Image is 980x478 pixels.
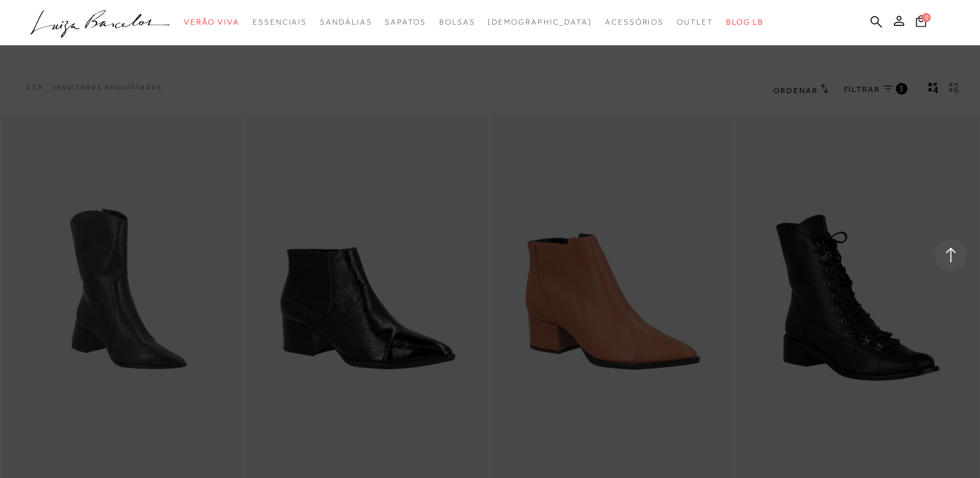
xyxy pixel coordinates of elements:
a: noSubCategoriesText [488,10,592,34]
a: categoryNavScreenReaderText [439,10,475,34]
span: Acessórios [605,17,664,27]
a: categoryNavScreenReaderText [253,10,307,34]
span: Bolsas [439,17,475,27]
a: categoryNavScreenReaderText [677,10,713,34]
a: categoryNavScreenReaderText [184,10,240,34]
span: Essenciais [253,17,307,27]
span: BLOG LB [726,17,764,27]
span: Sandálias [320,17,372,27]
span: Sapatos [385,17,426,27]
button: 0 [912,14,930,32]
span: 0 [922,13,931,22]
a: categoryNavScreenReaderText [605,10,664,34]
span: Outlet [677,17,713,27]
span: [DEMOGRAPHIC_DATA] [488,17,592,27]
a: categoryNavScreenReaderText [385,10,426,34]
a: categoryNavScreenReaderText [320,10,372,34]
a: BLOG LB [726,10,764,34]
span: Verão Viva [184,17,240,27]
